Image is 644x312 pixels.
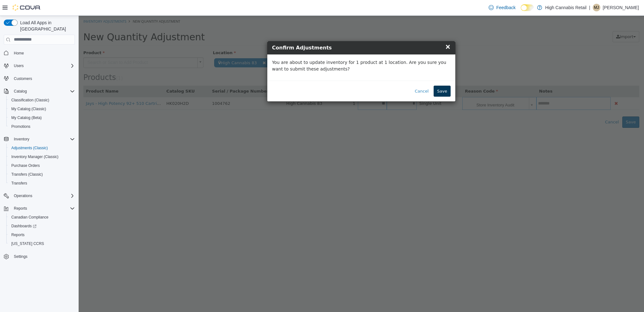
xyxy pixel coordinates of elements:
[9,222,39,230] a: Dashboards
[6,122,77,131] button: Promotions
[14,76,32,81] span: Customers
[593,4,600,11] div: Madison Johnson
[6,96,77,105] button: Classification (Classic)
[9,153,61,161] a: Inventory Manager (Classic)
[9,222,75,230] span: Dashboards
[9,171,75,178] span: Transfers (Classic)
[6,179,77,188] button: Transfers
[11,215,48,220] span: Canadian Compliance
[9,162,75,169] span: Purchase Orders
[6,170,77,179] button: Transfers (Classic)
[9,105,49,113] a: My Catalog (Classic)
[13,4,41,11] img: Cova
[9,231,27,239] a: Reports
[4,46,75,278] nav: Complex example
[1,135,77,144] button: Inventory
[6,230,77,239] button: Reports
[11,163,40,168] span: Purchase Orders
[193,28,372,36] h4: Confirm Adjustments
[11,192,35,200] button: Operations
[11,252,75,260] span: Settings
[9,144,50,152] a: Adjustments (Classic)
[9,213,75,221] span: Canadian Compliance
[9,240,47,247] a: [US_STATE] CCRS
[545,4,587,11] p: High Cannabis Retail
[6,105,77,113] button: My Catalog (Classic)
[11,88,75,95] span: Catalog
[11,124,31,129] span: Promotions
[6,113,77,122] button: My Catalog (Beta)
[14,193,32,198] span: Operations
[11,62,75,70] span: Users
[603,4,639,11] p: [PERSON_NAME]
[6,213,77,222] button: Canadian Compliance
[11,98,49,103] span: Classification (Classic)
[11,224,36,229] span: Dashboards
[11,145,48,150] span: Adjustments (Classic)
[1,74,77,83] button: Customers
[6,161,77,170] button: Purchase Orders
[9,171,45,178] a: Transfers (Classic)
[193,43,372,57] p: You are about to update inventory for 1 product at 1 location. Are you sure you want to submit th...
[11,172,43,177] span: Transfers (Classic)
[11,62,26,70] button: Users
[11,232,25,237] span: Reports
[11,192,75,200] span: Operations
[14,63,24,68] span: Users
[9,179,75,187] span: Transfers
[11,115,42,120] span: My Catalog (Beta)
[594,4,599,11] span: MJ
[11,241,44,246] span: [US_STATE] CCRS
[6,152,77,161] button: Inventory Manager (Classic)
[1,204,77,213] button: Reports
[11,205,75,212] span: Reports
[18,20,75,32] span: Load All Apps in [GEOGRAPHIC_DATA]
[11,135,32,143] button: Inventory
[6,239,77,248] button: [US_STATE] CCRS
[366,27,372,35] span: ×
[14,51,24,56] span: Home
[1,48,77,58] button: Home
[496,4,515,11] span: Feedback
[6,222,77,230] a: Dashboards
[9,123,75,130] span: Promotions
[11,75,35,82] a: Customers
[9,231,75,239] span: Reports
[6,144,77,152] button: Adjustments (Classic)
[14,206,27,211] span: Reports
[11,205,30,212] button: Reports
[11,75,75,82] span: Customers
[11,253,30,260] a: Settings
[9,105,75,113] span: My Catalog (Classic)
[9,179,30,187] a: Transfers
[9,114,75,122] span: My Catalog (Beta)
[11,154,58,159] span: Inventory Manager (Classic)
[14,89,27,94] span: Catalog
[9,153,75,161] span: Inventory Manager (Classic)
[11,49,26,57] a: Home
[355,70,372,81] button: Save
[11,181,27,186] span: Transfers
[9,144,75,152] span: Adjustments (Classic)
[1,87,77,96] button: Catalog
[9,213,51,221] a: Canadian Compliance
[14,254,27,259] span: Settings
[521,4,534,11] input: Dark Mode
[9,123,33,130] a: Promotions
[11,49,75,57] span: Home
[521,11,521,11] span: Dark Mode
[1,252,77,261] button: Settings
[1,191,77,200] button: Operations
[486,1,518,14] a: Feedback
[9,162,42,169] a: Purchase Orders
[9,114,44,122] a: My Catalog (Beta)
[11,106,46,111] span: My Catalog (Classic)
[9,96,52,104] a: Classification (Classic)
[333,70,353,81] button: Cancel
[14,137,29,142] span: Inventory
[11,88,29,95] button: Catalog
[9,240,75,247] span: Washington CCRS
[9,96,75,104] span: Classification (Classic)
[589,4,590,11] p: |
[1,61,77,70] button: Users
